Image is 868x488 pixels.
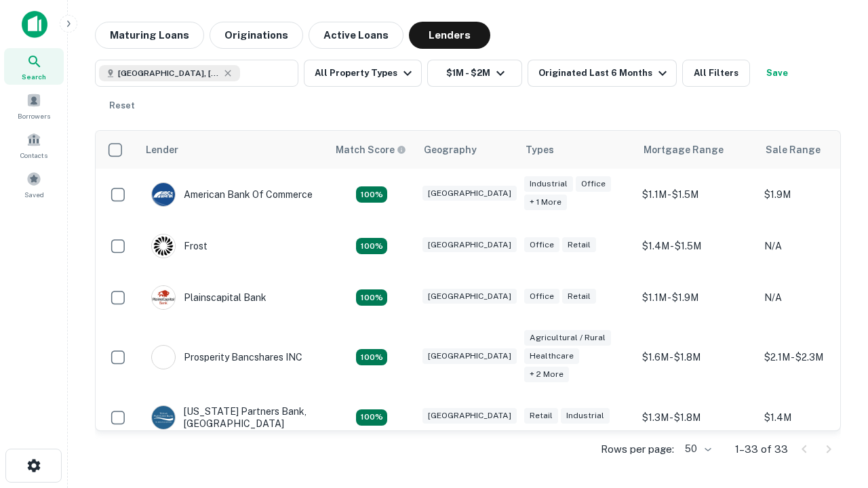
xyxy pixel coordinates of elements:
[24,189,44,200] span: Saved
[138,131,328,169] th: Lender
[151,345,302,369] div: Prosperity Bancshares INC
[538,65,671,81] div: Originated Last 6 Months
[151,234,208,258] div: Frost
[422,237,517,253] div: [GEOGRAPHIC_DATA]
[118,67,220,79] span: [GEOGRAPHIC_DATA], [GEOGRAPHIC_DATA], [GEOGRAPHIC_DATA]
[152,406,175,429] img: picture
[524,348,579,364] div: Healthcare
[20,150,47,161] span: Contacts
[151,405,314,430] div: [US_STATE] Partners Bank, [GEOGRAPHIC_DATA]
[95,22,204,49] button: Maturing Loans
[336,142,406,157] div: Capitalize uses an advanced AI algorithm to match your search with the best lender. The match sco...
[356,349,387,365] div: Matching Properties: 5, hasApolloMatch: undefined
[210,22,303,49] button: Originations
[524,176,573,192] div: Industrial
[517,131,635,169] th: Types
[422,408,517,424] div: [GEOGRAPHIC_DATA]
[766,142,821,158] div: Sale Range
[635,392,757,443] td: $1.3M - $1.8M
[100,92,144,119] button: Reset
[152,286,175,309] img: picture
[152,235,175,258] img: picture
[356,409,387,426] div: Matching Properties: 4, hasApolloMatch: undefined
[576,176,611,192] div: Office
[528,60,677,87] button: Originated Last 6 Months
[635,272,757,323] td: $1.1M - $1.9M
[356,186,387,203] div: Matching Properties: 3, hasApolloMatch: undefined
[524,237,559,253] div: Office
[561,408,610,424] div: Industrial
[4,166,64,203] a: Saved
[735,441,788,457] p: 1–33 of 33
[562,289,596,304] div: Retail
[524,408,558,424] div: Retail
[151,182,313,207] div: American Bank Of Commerce
[304,60,422,87] button: All Property Types
[424,142,477,158] div: Geography
[524,330,611,346] div: Agricultural / Rural
[4,127,64,163] a: Contacts
[18,110,50,121] span: Borrowers
[422,186,517,201] div: [GEOGRAPHIC_DATA]
[524,289,559,304] div: Office
[4,87,64,124] a: Borrowers
[526,142,554,158] div: Types
[328,131,416,169] th: Capitalize uses an advanced AI algorithm to match your search with the best lender. The match sco...
[635,220,757,272] td: $1.4M - $1.5M
[422,348,517,364] div: [GEOGRAPHIC_DATA]
[635,169,757,220] td: $1.1M - $1.5M
[409,22,490,49] button: Lenders
[336,142,403,157] h6: Match Score
[152,346,175,369] img: picture
[416,131,517,169] th: Geography
[22,71,46,82] span: Search
[800,380,868,445] iframe: Chat Widget
[562,237,596,253] div: Retail
[22,11,47,38] img: capitalize-icon.png
[146,142,178,158] div: Lender
[4,48,64,85] a: Search
[356,289,387,306] div: Matching Properties: 3, hasApolloMatch: undefined
[309,22,403,49] button: Active Loans
[152,183,175,206] img: picture
[635,323,757,392] td: $1.6M - $1.8M
[679,439,713,459] div: 50
[422,289,517,304] div: [GEOGRAPHIC_DATA]
[427,60,522,87] button: $1M - $2M
[644,142,724,158] div: Mortgage Range
[524,195,567,210] div: + 1 more
[151,285,267,310] div: Plainscapital Bank
[635,131,757,169] th: Mortgage Range
[755,60,799,87] button: Save your search to get updates of matches that match your search criteria.
[356,238,387,254] div: Matching Properties: 3, hasApolloMatch: undefined
[524,367,569,382] div: + 2 more
[682,60,750,87] button: All Filters
[601,441,674,457] p: Rows per page:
